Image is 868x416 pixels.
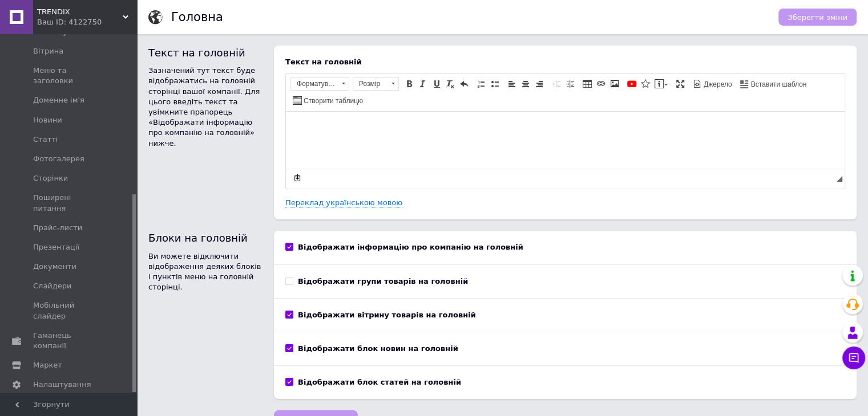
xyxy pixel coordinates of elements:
b: Відображати вітрину товарів на головній [298,311,476,319]
span: Джерело [702,80,732,89]
a: Вставити іконку [639,78,652,90]
a: Створити таблицю [291,94,365,107]
h2: Текст на головній [148,46,263,60]
a: Таблиця [581,78,594,90]
a: Зображення [608,78,621,90]
span: Створити таблицю [302,96,363,106]
a: Жирний (Ctrl+B) [403,78,415,90]
span: Маркет [33,360,62,370]
a: Переклад українською мовою [285,198,402,207]
p: Ви можете відключити відображення деяких блоків і пунктів меню на головній сторінці. [148,251,263,293]
a: Зменшити відступ [550,78,563,90]
b: Відображати блок статей на головній [298,378,461,386]
button: Чат з покупцем [842,346,865,369]
a: По центру [519,78,532,90]
span: Гаманець компанії [33,331,106,351]
span: Новини [33,115,62,125]
a: Вставити/видалити маркований список [488,78,501,90]
iframe: Редактор, 185CF221-3BF6-41A6-A5AD-AB965A503A52 [286,112,845,169]
a: Форматування [290,77,349,91]
a: Розмір [353,77,399,91]
a: Вставити/видалити нумерований список [475,78,487,90]
h1: Головна [171,10,223,24]
span: Фотогалерея [33,154,84,164]
span: Вставити шаблон [749,80,807,89]
a: Вставити шаблон [738,78,809,90]
span: Слайдери [33,281,72,291]
a: Зробити резервну копію зараз [291,172,304,184]
a: По правому краю [533,78,546,90]
a: Збільшити відступ [564,78,576,90]
a: Вставити/Редагувати посилання (Ctrl+L) [595,78,607,90]
h2: Блоки на головній [148,231,263,245]
span: TRENDIX [37,7,123,17]
a: Повернути (Ctrl+Z) [458,78,470,90]
span: Мобільний слайдер [33,300,106,321]
span: Форматування [291,78,338,90]
a: Видалити форматування [444,78,457,90]
span: Вітрина [33,46,63,56]
b: Відображати інформацію про компанію на головній [298,243,523,251]
div: Текст на головній [285,57,845,67]
b: Відображати блок новин на головній [298,344,458,353]
span: Прайс-листи [33,223,82,233]
span: Сторінки [33,173,68,183]
span: Потягніть для зміни розмірів [837,176,842,182]
a: Максимізувати [674,78,687,90]
div: Ваш ID: 4122750 [37,17,137,27]
div: Кiлькiсть символiв [829,173,837,183]
span: Статті [33,134,58,145]
p: Зазначений тут текст буде відображатись на головній сторінці вашої компанії. Для цього введіть те... [148,66,263,149]
span: Документи [33,262,76,272]
a: Джерело [691,78,734,90]
b: Відображати групи товарів на головній [298,277,468,286]
span: Меню та заголовки [33,66,106,86]
span: Доменне ім'я [33,95,84,105]
a: Вставити повідомлення [653,78,669,90]
span: Розмір [353,78,387,90]
span: Презентації [33,242,79,252]
span: Налаштування [33,380,91,390]
a: По лівому краю [506,78,518,90]
a: Курсив (Ctrl+I) [417,78,429,90]
a: Підкреслений (Ctrl+U) [430,78,443,90]
span: Поширені питання [33,193,106,213]
a: Додати відео з YouTube [625,78,638,90]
